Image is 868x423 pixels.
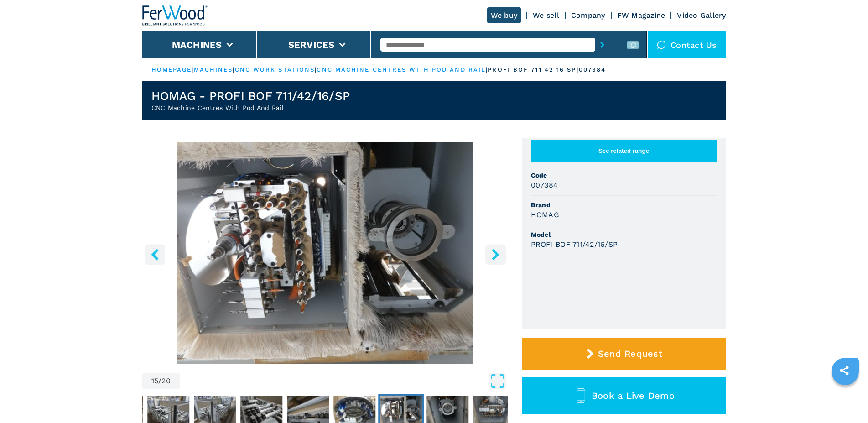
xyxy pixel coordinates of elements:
[487,7,521,23] a: We buy
[485,244,506,265] button: right-button
[486,66,488,73] span: |
[158,377,161,385] span: /
[317,66,486,73] a: cnc machine centres with pod and rail
[161,377,171,385] span: 20
[657,40,666,49] img: Contact us
[531,239,618,250] h3: PROFI BOF 711/42/16/SP
[571,11,605,20] a: Company
[617,11,665,20] a: FW Magazine
[151,89,350,103] h1: HOMAG - PROFI BOF 711/42/16/SP
[833,359,856,382] a: sharethis
[142,5,208,26] img: Ferwood
[533,11,559,20] a: We sell
[648,31,726,58] div: Contact us
[172,39,222,50] button: Machines
[288,39,335,50] button: Services
[233,66,234,73] span: |
[145,244,165,265] button: left-button
[488,66,578,74] p: profi bof 711 42 16 sp |
[315,66,317,73] span: |
[142,142,508,364] div: Go to Slide 15
[595,34,609,55] button: submit-button
[531,200,717,209] span: Brand
[829,382,861,416] iframe: Chat
[182,373,506,389] button: Open Fullscreen
[531,180,558,190] h3: 007384
[522,377,726,414] button: Book a Live Demo
[531,230,717,239] span: Model
[151,66,192,73] a: HOMEPAGE
[151,377,159,385] span: 15
[142,142,508,364] img: CNC Machine Centres With Pod And Rail HOMAG PROFI BOF 711/42/16/SP
[579,66,606,74] p: 007384
[531,209,559,220] h3: HOMAG
[592,390,675,401] span: Book a Live Demo
[598,348,662,359] span: Send Request
[194,66,233,73] a: machines
[677,11,726,20] a: Video Gallery
[192,66,193,73] span: |
[531,171,717,180] span: Code
[531,140,717,162] button: See related range
[151,103,350,112] h2: CNC Machine Centres With Pod And Rail
[522,338,726,370] button: Send Request
[235,66,315,73] a: cnc work stations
